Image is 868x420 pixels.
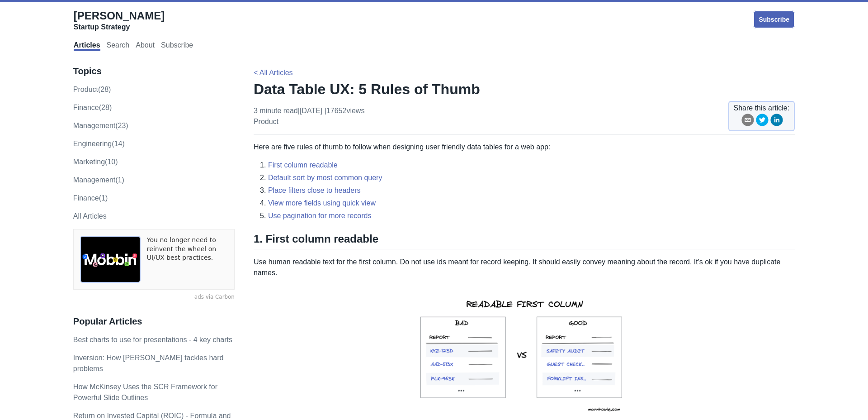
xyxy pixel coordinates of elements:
a: Subscribe [161,41,193,51]
a: Management(1) [73,176,124,184]
a: All Articles [73,212,107,220]
h2: 1. First column readable [254,232,795,249]
a: < All Articles [254,69,293,76]
a: product [254,118,278,125]
a: How McKinsey Uses the SCR Framework for Powerful Slide Outlines [73,383,217,401]
a: management(23) [73,122,128,129]
button: twitter [756,114,769,129]
a: Inversion: How [PERSON_NAME] tackles hard problems [73,354,224,372]
p: 3 minute read | [DATE] [254,105,365,127]
a: View more fields using quick view [268,199,376,207]
a: Default sort by most common query [268,174,382,181]
button: linkedin [770,114,783,129]
a: Best charts to use for presentations - 4 key charts [73,336,232,344]
a: You no longer need to reinvent the wheel on UI/UX best practices. [147,236,228,283]
a: marketing(10) [73,158,118,166]
h1: Data Table UX: 5 Rules of Thumb [254,80,795,98]
a: [PERSON_NAME]Startup Strategy [74,9,165,32]
a: Place filters close to headers [268,186,361,194]
a: ads via Carbon [73,293,235,301]
button: email [741,114,754,129]
span: [PERSON_NAME] [74,10,165,22]
a: Articles [74,41,100,51]
a: Subscribe [753,10,795,29]
a: About [136,41,155,51]
a: finance(28) [73,104,112,111]
div: Startup Strategy [74,23,165,32]
p: Here are five rules of thumb to follow when designing user friendly data tables for a web app: [254,142,795,153]
p: Use human readable text for the first column. Do not use ids meant for record keeping. It should ... [254,257,795,278]
span: Share this article: [734,103,790,114]
a: Use pagination for more records [268,212,372,220]
span: | 17652 views [325,107,365,115]
a: engineering(14) [73,140,125,148]
h3: Topics [73,66,235,77]
h3: Popular Articles [73,316,235,327]
a: First column readable [268,161,338,169]
a: product(28) [73,86,111,93]
img: ads via Carbon [80,236,141,283]
a: Search [107,41,130,51]
a: Finance(1) [73,194,108,202]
